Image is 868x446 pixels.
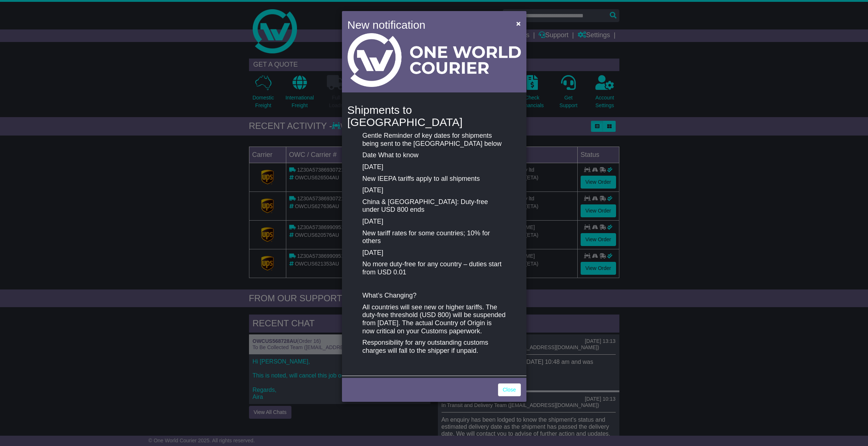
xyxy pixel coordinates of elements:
[347,104,521,128] h4: Shipments to [GEOGRAPHIC_DATA]
[362,339,505,355] p: Responsibility for any outstanding customs charges will fall to the shipper if unpaid.
[362,229,505,245] p: New tariff rates for some countries; 10% for others
[362,249,505,257] p: [DATE]
[362,186,505,194] p: [DATE]
[362,218,505,226] p: [DATE]
[347,33,521,87] img: Light
[362,175,505,183] p: New IEEPA tariffs apply to all shipments
[512,16,524,31] button: Close
[362,151,505,159] p: Date What to know
[516,19,521,28] span: ×
[362,132,505,148] p: Gentle Reminder of key dates for shipments being sent to the [GEOGRAPHIC_DATA] below
[362,163,505,171] p: [DATE]
[347,17,506,33] h4: New notification
[362,292,505,300] p: What’s Changing?
[362,198,505,214] p: China & [GEOGRAPHIC_DATA]: Duty-free under USD 800 ends
[362,303,505,335] p: All countries will see new or higher tariffs. The duty-free threshold (USD 800) will be suspended...
[498,383,521,396] a: Close
[362,260,505,276] p: No more duty-free for any country – duties start from USD 0.01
